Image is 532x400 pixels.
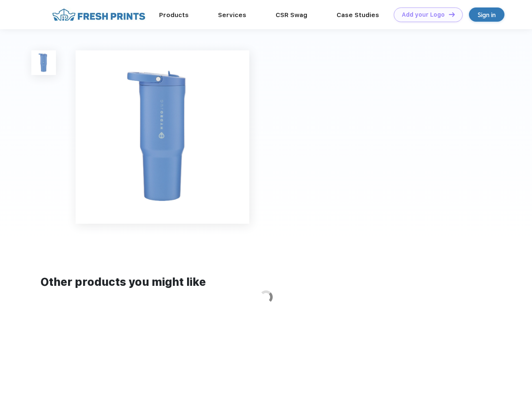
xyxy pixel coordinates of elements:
a: Products [159,11,189,19]
img: func=resize&h=100 [31,50,56,75]
img: DT [449,12,455,17]
img: func=resize&h=640 [76,50,249,224]
img: fo%20logo%202.webp [50,7,148,22]
a: Sign in [469,7,504,22]
div: Add your Logo [402,11,445,18]
div: Sign in [478,10,496,20]
div: Other products you might like [41,274,491,290]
